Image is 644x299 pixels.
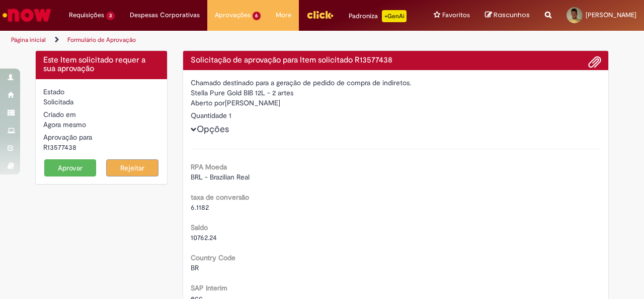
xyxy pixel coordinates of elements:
[485,11,530,20] a: Rascunhos
[130,10,200,20] span: Despesas Corporativas
[43,97,159,107] div: Solicitada
[69,10,104,20] span: Requisições
[191,162,227,171] b: RPA Moeda
[494,10,530,20] span: Rascunhos
[43,120,86,129] time: 29/09/2025 14:50:45
[44,159,97,176] button: Aprovar
[43,56,159,74] h4: Este Item solicitado requer a sua aprovação
[43,120,86,129] span: Agora mesmo
[306,7,334,22] img: click_logo_yellow_360x200.png
[276,10,291,20] span: More
[191,263,199,272] span: BR
[191,98,601,110] div: [PERSON_NAME]
[191,203,209,212] span: 6.1182
[191,56,601,65] h4: Solicitação de aprovação para Item solicitado R13577438
[442,10,470,20] span: Favoritos
[43,109,76,119] label: Criado em
[43,119,159,130] div: 29/09/2025 14:50:45
[191,172,250,182] span: BRL - Brazilian Real
[43,142,159,152] div: R13577438
[191,223,208,232] b: Saldo
[106,12,115,20] span: 3
[191,233,217,242] span: 10762.24
[8,31,422,49] ul: Trilhas de página
[106,159,158,176] button: Rejeitar
[253,12,261,20] span: 6
[586,11,636,19] span: [PERSON_NAME]
[215,10,251,20] span: Aprovações
[191,78,601,88] div: Chamado destinado para a geração de pedido de compra de indiretos.
[43,132,92,142] label: Aprovação para
[349,10,407,22] div: Padroniza
[1,5,53,25] img: ServiceNow
[382,10,407,22] p: +GenAi
[11,36,46,44] a: Página inicial
[191,88,601,98] div: Stella Pure Gold BIB 12L - 2 artes
[191,98,225,108] label: Aberto por
[191,110,601,121] div: Quantidade 1
[43,87,64,97] label: Estado
[191,283,227,292] b: SAP Interim
[191,193,249,202] b: taxa de conversão
[191,253,235,262] b: Country Code
[67,36,136,44] a: Formulário de Aprovação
